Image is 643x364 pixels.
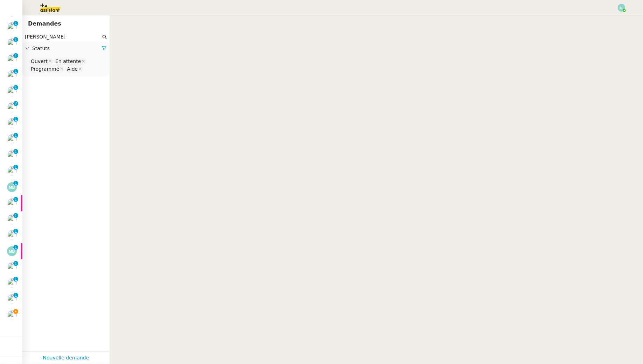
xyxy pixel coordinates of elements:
[31,58,48,64] div: Ouvert
[14,133,17,139] p: 1
[618,4,625,12] img: svg
[54,58,86,65] nz-select-item: En attente
[29,65,64,72] nz-select-item: Programmé
[13,85,18,90] nz-badge-sup: 1
[7,38,17,48] img: users%2FSg6jQljroSUGpSfKFUOPmUmNaZ23%2Favatar%2FUntitled.png
[7,55,17,64] img: users%2FSg6jQljroSUGpSfKFUOPmUmNaZ23%2Favatar%2FUntitled.png
[13,261,18,266] nz-badge-sup: 1
[29,58,53,65] nz-select-item: Ouvert
[14,261,17,267] p: 1
[14,181,17,187] p: 1
[13,21,18,26] nz-badge-sup: 1
[13,37,18,42] nz-badge-sup: 1
[14,229,17,235] p: 1
[25,33,101,41] input: Rechercher
[7,278,17,288] img: users%2FQNmrJKjvCnhZ9wRJPnUNc9lj8eE3%2Favatar%2F5ca36b56-0364-45de-a850-26ae83da85f1
[14,277,17,283] p: 1
[7,118,17,128] img: users%2Fx9OnqzEMlAUNG38rkK8jkyzjKjJ3%2Favatar%2F1516609952611.jpeg
[7,150,17,160] img: users%2Fx9OnqzEMlAUNG38rkK8jkyzjKjJ3%2Favatar%2F1516609952611.jpeg
[14,149,17,155] p: 1
[13,117,18,122] nz-badge-sup: 1
[7,310,17,320] img: users%2FQNmrJKjvCnhZ9wRJPnUNc9lj8eE3%2Favatar%2F5ca36b56-0364-45de-a850-26ae83da85f1
[13,293,18,298] nz-badge-sup: 1
[22,42,110,55] div: Statuts
[13,277,18,282] nz-badge-sup: 1
[67,66,78,72] div: Aide
[28,19,61,29] nz-page-header-title: Demandes
[7,294,17,304] img: users%2Fx9OnqzEMlAUNG38rkK8jkyzjKjJ3%2Favatar%2F1516609952611.jpeg
[13,165,18,170] nz-badge-sup: 1
[7,86,17,96] img: users%2FSg6jQljroSUGpSfKFUOPmUmNaZ23%2Favatar%2FUntitled.png
[13,181,18,186] nz-badge-sup: 1
[7,70,17,80] img: users%2FhitvUqURzfdVsA8TDJwjiRfjLnH2%2Favatar%2Flogo-thermisure.png
[7,262,17,272] img: users%2FSg6jQljroSUGpSfKFUOPmUmNaZ23%2Favatar%2FUntitled.png
[14,53,17,59] p: 1
[14,21,17,27] p: 1
[55,58,81,64] div: En attente
[7,246,17,256] img: svg
[14,197,17,203] p: 1
[13,229,18,234] nz-badge-sup: 1
[7,230,17,240] img: users%2FSg6jQljroSUGpSfKFUOPmUmNaZ23%2Favatar%2FUntitled.png
[14,245,17,251] p: 1
[14,85,17,91] p: 1
[7,182,17,192] img: svg
[14,165,17,171] p: 1
[14,37,17,43] p: 1
[14,101,17,107] p: 2
[32,44,102,52] span: Statuts
[13,101,18,106] nz-badge-sup: 2
[13,149,18,154] nz-badge-sup: 1
[13,213,18,218] nz-badge-sup: 1
[7,198,17,208] img: users%2FQNmrJKjvCnhZ9wRJPnUNc9lj8eE3%2Favatar%2F5ca36b56-0364-45de-a850-26ae83da85f1
[13,133,18,138] nz-badge-sup: 1
[14,293,17,299] p: 1
[43,354,89,362] a: Nouvelle demande
[65,65,83,72] nz-select-item: Aide
[13,69,18,74] nz-badge-sup: 1
[14,69,17,75] p: 1
[13,245,18,250] nz-badge-sup: 1
[14,213,17,219] p: 1
[7,22,17,32] img: users%2FME7CwGhkVpexbSaUxoFyX6OhGQk2%2Favatar%2Fe146a5d2-1708-490f-af4b-78e736222863
[7,166,17,176] img: users%2Fx9OnqzEMlAUNG38rkK8jkyzjKjJ3%2Favatar%2F1516609952611.jpeg
[7,134,17,144] img: users%2FfjlNmCTkLiVoA3HQjY3GA5JXGxb2%2Favatar%2Fstarofservice_97480retdsc0392.png
[7,103,17,112] img: users%2FQNmrJKjvCnhZ9wRJPnUNc9lj8eE3%2Favatar%2F5ca36b56-0364-45de-a850-26ae83da85f1
[13,197,18,202] nz-badge-sup: 1
[31,66,59,72] div: Programmé
[14,117,17,123] p: 1
[13,53,18,58] nz-badge-sup: 1
[7,215,17,224] img: users%2FSg6jQljroSUGpSfKFUOPmUmNaZ23%2Favatar%2FUntitled.png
